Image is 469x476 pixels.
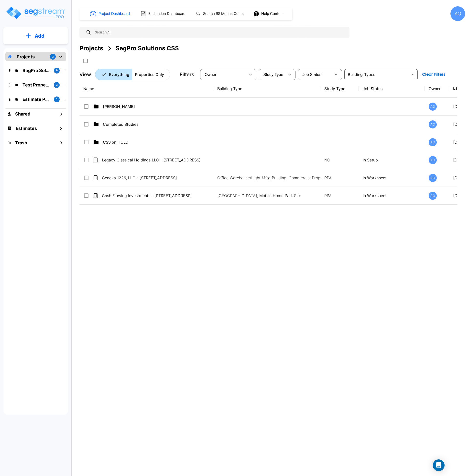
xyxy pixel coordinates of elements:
span: Job Status [302,73,321,77]
p: View [79,71,91,78]
p: Everything [109,72,129,77]
p: Legacy Classical Holdings LLC - [STREET_ADDRESS] [102,157,211,163]
p: 3 [52,55,54,59]
p: [GEOGRAPHIC_DATA], Mobile Home Park Site [217,193,324,199]
button: Help Center [252,9,284,18]
div: Select [299,68,331,81]
div: Select [201,68,246,81]
button: Clear Filters [420,70,447,79]
div: AO [429,174,437,182]
p: In Worksheet [363,193,421,199]
p: Filters [180,71,194,78]
div: Platform [95,69,170,80]
div: AO [429,103,437,111]
span: Study Type [263,73,283,77]
th: Name [79,80,213,98]
p: Cash Flowing Investments - [STREET_ADDRESS] [102,193,211,199]
button: Search RS Means Costs [194,9,246,19]
p: Test Property Folder [22,82,50,88]
div: AO [429,120,437,128]
div: AO [450,6,465,21]
input: Building Types [346,71,408,78]
p: CSS on HOLD [103,139,212,145]
th: Job Status [359,80,425,98]
p: 9 [56,68,58,73]
h1: Estimation Dashboard [148,11,185,17]
th: Building Type [213,80,320,98]
p: PPA [324,175,355,181]
button: Open [409,71,416,78]
h1: Search RS Means Costs [203,11,244,17]
input: Search All [92,27,347,38]
img: Logo [6,6,65,20]
button: Everything [95,69,132,80]
button: Estimation Dashboard [138,9,188,19]
p: [PERSON_NAME] [103,104,212,109]
h1: Shared [15,111,30,117]
h1: Estimates [16,125,37,132]
p: PPA [324,193,355,199]
span: Owner [205,73,216,77]
div: AO [429,138,437,146]
p: Estimate Property [22,96,50,103]
p: Properties Only [135,72,164,77]
p: Add [35,32,44,40]
div: AO [429,192,437,200]
div: Open Intercom Messenger [433,459,445,471]
th: Owner [425,80,449,98]
p: Office Warehouse/Light Mftg Building, Commercial Property Site [217,175,324,181]
p: 3 [56,83,58,87]
p: NC [324,157,355,163]
p: 1 [56,97,57,101]
p: SegPro Solutions CSS [22,67,50,74]
p: Completed Studies [103,121,212,127]
p: Geneva 1226, LLC - [STREET_ADDRESS] [102,175,211,181]
div: SegPro Solutions CSS [116,44,179,53]
button: Project Dashboard [88,8,132,19]
h1: Trash [15,139,27,146]
p: In Setup [363,157,421,163]
div: Select [260,68,285,81]
p: Projects [17,53,35,60]
button: Properties Only [132,69,170,80]
button: Add [3,29,68,43]
h1: Project Dashboard [98,11,130,17]
button: SelectAll [81,56,90,66]
th: Study Type [320,80,359,98]
p: In Worksheet [363,175,421,181]
div: AO [429,156,437,164]
div: Projects [79,44,103,53]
